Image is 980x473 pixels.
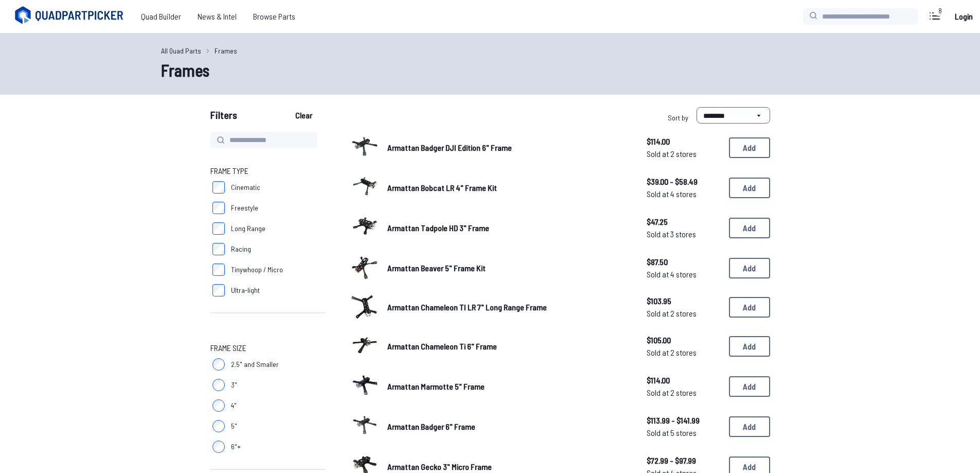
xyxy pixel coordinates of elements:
[387,340,630,353] a: Armattan Chameleon Ti 6" Frame
[387,421,630,433] a: Armattan Badger 6" Frame
[231,359,279,370] span: 2.5" and Smaller
[212,284,225,296] input: Ultra-light
[647,346,721,359] span: Sold at 2 stores
[212,222,225,235] input: Long Range
[647,256,721,268] span: $87.50
[387,302,547,312] span: Armattan Chameleon TI LR 7" Long Range Frame
[350,371,379,402] a: image
[729,137,770,158] button: Add
[729,376,770,397] button: Add
[647,307,721,320] span: Sold at 2 stores
[647,135,721,148] span: $114.00
[231,421,237,431] span: 5"
[231,244,251,254] span: Racing
[212,264,225,276] input: Tinywhoop / Micro
[350,132,379,164] a: image
[387,462,492,471] span: Armattan Gecko 3" Micro Frame
[231,380,237,390] span: 3"
[647,454,721,467] span: $72.99 - $97.99
[387,182,630,194] a: Armattan Bobcat LR 4" Frame Kit
[350,172,379,201] img: image
[387,222,630,234] a: Armattan Tadpole HD 3" Frame
[729,258,770,278] button: Add
[350,411,379,443] a: image
[647,148,721,160] span: Sold at 2 stores
[231,442,241,452] span: 6"+
[387,142,630,154] a: Armattan Badger DJI Edition 6" Frame
[231,400,237,411] span: 4"
[161,45,201,56] a: All Quad Parts
[212,181,225,194] input: Cinematic
[697,107,770,124] select: Sort by
[210,165,248,177] span: Frame Type
[231,223,265,234] span: Long Range
[387,380,630,393] a: Armattan Marmotte 5" Frame
[212,379,225,391] input: 3"
[245,6,304,27] a: Browse Parts
[231,265,283,275] span: Tinywhoop / Micro
[350,411,379,440] img: image
[350,212,379,241] img: image
[350,330,379,359] img: image
[212,420,225,432] input: 5"
[387,301,630,313] a: Armattan Chameleon TI LR 7" Long Range Frame
[212,399,225,412] input: 4"
[387,381,485,391] span: Armattan Marmotte 5" Frame
[387,341,497,351] span: Armattan Chameleon Ti 6" Frame
[350,212,379,244] a: image
[647,216,721,228] span: $47.25
[350,292,379,322] a: image
[647,427,721,439] span: Sold at 5 stores
[350,252,379,284] a: image
[210,342,246,354] span: Frame Size
[647,295,721,307] span: $103.95
[387,262,630,274] a: Armattan Beaver 5" Frame Kit
[387,183,497,192] span: Armattan Bobcat LR 4" Frame Kit
[350,132,379,161] img: image
[161,58,819,82] h1: Frames
[189,6,245,27] a: News & Intel
[350,294,379,319] img: image
[729,218,770,238] button: Add
[647,176,721,188] span: $39.00 - $58.49
[647,188,721,200] span: Sold at 4 stores
[647,387,721,399] span: Sold at 2 stores
[212,243,225,255] input: Racing
[387,263,486,273] span: Armattan Beaver 5" Frame Kit
[287,107,321,124] button: Clear
[210,107,237,128] span: Filters
[350,330,379,362] a: image
[933,6,947,16] div: 8
[387,422,475,431] span: Armattan Badger 6" Frame
[231,203,258,213] span: Freestyle
[668,113,688,122] span: Sort by
[133,6,189,27] a: Quad Builder
[350,371,379,399] img: image
[729,416,770,437] button: Add
[215,45,237,56] a: Frames
[387,143,512,152] span: Armattan Badger DJI Edition 6" Frame
[647,334,721,346] span: $105.00
[387,223,489,233] span: Armattan Tadpole HD 3" Frame
[387,461,630,473] a: Armattan Gecko 3" Micro Frame
[729,336,770,357] button: Add
[212,202,225,214] input: Freestyle
[729,178,770,198] button: Add
[212,358,225,371] input: 2.5" and Smaller
[647,374,721,387] span: $114.00
[729,297,770,318] button: Add
[231,285,260,295] span: Ultra-light
[647,414,721,427] span: $113.99 - $141.99
[350,252,379,281] img: image
[350,172,379,204] a: image
[951,6,976,27] a: Login
[231,182,260,192] span: Cinematic
[212,441,225,453] input: 6"+
[647,228,721,240] span: Sold at 3 stores
[647,268,721,281] span: Sold at 4 stores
